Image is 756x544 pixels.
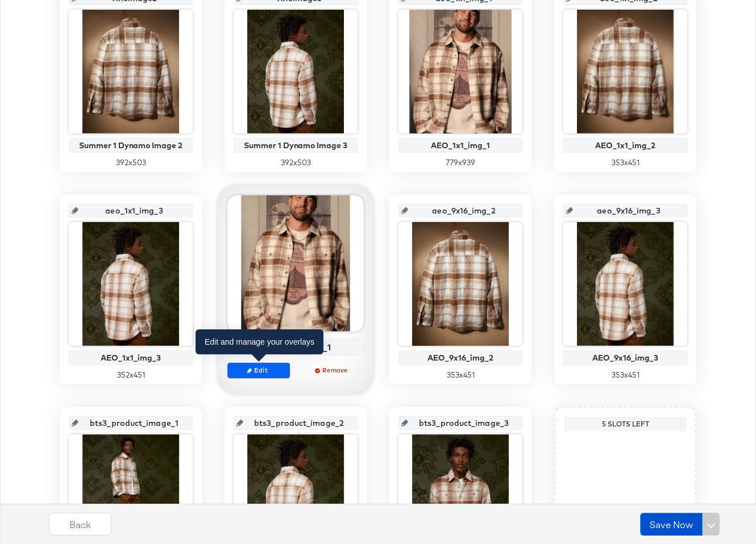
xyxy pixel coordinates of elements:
[232,366,285,374] span: Edit
[640,513,703,535] button: Save Now
[69,157,193,168] div: 392 x 503
[401,141,520,150] div: AEO_1x1_img_1
[301,362,364,378] button: Remove
[563,370,687,380] div: 353 x 451
[567,420,683,429] div: 5 Slots Left
[566,141,684,150] div: AEO_1x1_img_2
[49,513,111,535] button: Back
[227,362,290,378] button: Edit
[563,157,687,168] div: 353 x 451
[401,353,520,362] div: AEO_9x16_img_2
[566,353,684,362] div: AEO_9x16_img_3
[234,157,358,168] div: 392 x 503
[72,353,190,362] div: AEO_1x1_img_3
[69,370,193,380] div: 352 x 451
[398,157,522,168] div: 779 x 939
[236,141,355,150] div: Summer 1 Dynamo Image 3
[398,370,522,380] div: 353 x 451
[306,366,359,374] span: Remove
[72,141,190,150] div: Summer 1 Dynamo Image 2
[231,342,361,352] div: AEO_9x16_img_1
